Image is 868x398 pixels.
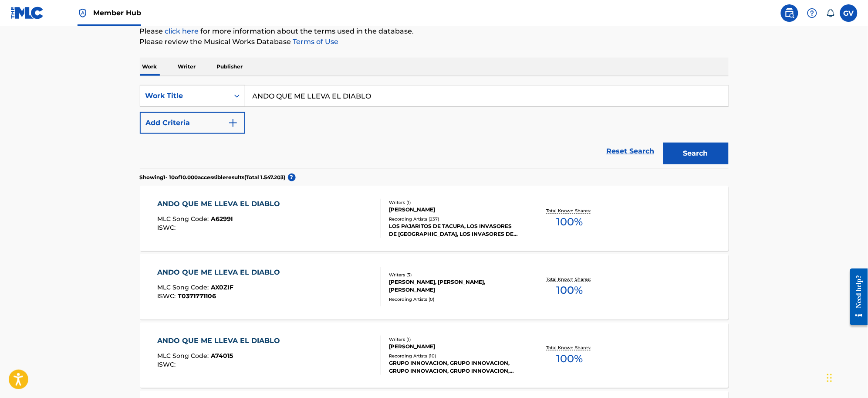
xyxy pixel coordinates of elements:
span: MLC Song Code : [157,215,211,223]
a: ANDO QUE ME LLEVA EL DIABLOMLC Song Code:AX0ZIFISWC:T0371771106Writers (3)[PERSON_NAME], [PERSON_... [140,254,729,320]
div: Recording Artists ( 0 ) [389,296,521,303]
span: T0371771106 [178,292,216,300]
span: ISWC : [157,361,178,368]
iframe: Resource Center [844,262,868,332]
span: ? [288,173,296,181]
div: LOS PAJARITOS DE TACUPA, LOS INVASORES DE [GEOGRAPHIC_DATA], LOS INVASORES DE [GEOGRAPHIC_DATA], ... [389,222,521,238]
a: Terms of Use [291,37,339,46]
span: Member Hub [93,8,141,18]
p: Writer [176,58,199,76]
p: Total Known Shares: [547,276,593,282]
a: Public Search [781,4,798,22]
img: Top Rightsholder [78,8,88,18]
p: Work [140,58,160,76]
img: search [784,8,795,18]
span: MLC Song Code : [157,283,211,291]
a: Reset Search [602,142,659,161]
div: Writers ( 1 ) [389,336,521,343]
div: Widget de chat [824,356,868,398]
img: 9d2ae6d4665cec9f34b9.svg [228,118,238,128]
button: Add Criteria [140,112,245,134]
div: ANDO QUE ME LLEVA EL DIABLO [157,199,284,209]
div: User Menu [840,4,858,22]
p: Please review the Musical Works Database [140,37,729,47]
span: A74015 [211,352,233,360]
div: Writers ( 1 ) [389,199,521,206]
img: help [807,8,817,18]
div: [PERSON_NAME] [389,343,521,350]
a: click here [165,27,199,35]
span: 100 % [557,214,583,230]
div: Recording Artists ( 10 ) [389,353,521,359]
div: Writers ( 3 ) [389,272,521,278]
p: Publisher [214,58,246,76]
span: 100 % [557,351,583,367]
span: ISWC : [157,292,178,300]
div: ANDO QUE ME LLEVA EL DIABLO [157,267,284,278]
form: Search Form [140,85,729,169]
div: GRUPO INNOVACION, GRUPO INNOVACION, GRUPO INNOVACION, GRUPO INNOVACION, GRUPO INNOVACION [389,359,521,375]
p: Total Known Shares: [547,344,593,351]
div: Help [804,4,821,22]
span: 100 % [557,282,583,298]
div: Arrastrar [827,365,832,391]
a: ANDO QUE ME LLEVA EL DIABLOMLC Song Code:A74015ISWC:Writers (1)[PERSON_NAME]Recording Artists (10... [140,323,729,388]
div: [PERSON_NAME] [389,206,521,214]
div: [PERSON_NAME], [PERSON_NAME], [PERSON_NAME] [389,278,521,294]
span: AX0ZIF [211,283,233,291]
img: MLC Logo [10,7,44,19]
button: Search [663,143,729,164]
p: Please for more information about the terms used in the database. [140,26,729,37]
p: Showing 1 - 10 of 10.000 accessible results (Total 1.547.203 ) [140,173,286,181]
div: Recording Artists ( 237 ) [389,216,521,222]
a: ANDO QUE ME LLEVA EL DIABLOMLC Song Code:A6299IISWC:Writers (1)[PERSON_NAME]Recording Artists (23... [140,186,729,251]
div: Work Title [145,91,224,101]
p: Total Known Shares: [547,208,593,214]
span: A6299I [211,215,233,223]
span: ISWC : [157,224,178,231]
iframe: Chat Widget [824,356,868,398]
div: Notifications [826,9,835,17]
div: ANDO QUE ME LLEVA EL DIABLO [157,336,284,346]
span: MLC Song Code : [157,352,211,360]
